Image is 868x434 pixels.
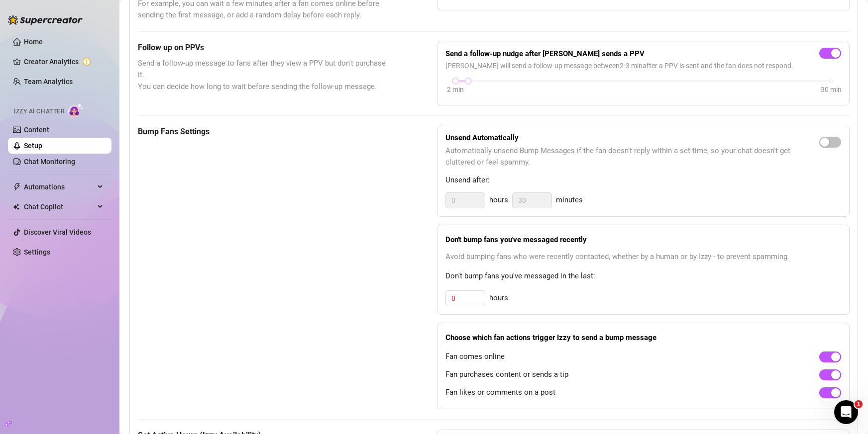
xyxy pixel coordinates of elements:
a: Setup [24,142,42,150]
img: Chat Copilot [13,203,19,210]
span: Fan purchases content or sends a tip [445,369,568,381]
span: 1 [855,400,863,408]
div: 2 min [447,84,464,95]
a: Chat Monitoring [24,158,75,166]
span: Automations [24,179,95,195]
span: Fan comes online [445,351,505,363]
span: Fan likes or comments on a post [445,387,555,399]
strong: Unsend Automatically [445,133,519,142]
a: Home [24,38,43,46]
a: Content [24,126,49,134]
strong: Send a follow-up nudge after [PERSON_NAME] sends a PPV [445,49,645,58]
span: Izzy AI Chatter [14,107,64,116]
span: Chat Copilot [24,199,95,215]
span: Don't bump fans you've messaged in the last: [445,270,842,282]
a: Creator Analytics exclamation-circle [24,54,104,70]
a: Discover Viral Videos [24,228,91,236]
img: AI Chatter [68,103,84,117]
span: [PERSON_NAME] will send a follow-up message between 2 - 3 min after a PPV is sent and the fan doe... [445,60,842,71]
span: Send a follow-up message to fans after they view a PPV but don't purchase it. You can decide how ... [138,58,387,93]
span: Automatically unsend Bump Messages if the fan doesn't reply within a set time, so your chat doesn... [445,145,820,169]
span: Unsend after: [445,174,842,186]
a: Settings [24,248,50,256]
strong: Choose which fan actions trigger Izzy to send a bump message [445,333,656,342]
iframe: Intercom live chat [834,400,858,424]
a: Team Analytics [24,78,73,86]
span: build [5,420,12,427]
img: logo-BBDzfeDw.svg [8,15,83,25]
strong: Don't bump fans you've messaged recently [445,235,587,244]
div: 30 min [821,84,842,95]
span: Avoid bumping fans who were recently contacted, whether by a human or by Izzy - to prevent spamming. [445,251,842,263]
span: hours [489,292,508,304]
span: hours [489,194,508,206]
h5: Bump Fans Settings [138,126,387,138]
span: minutes [556,194,583,206]
span: thunderbolt [13,183,21,191]
h5: Follow up on PPVs [138,42,387,54]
